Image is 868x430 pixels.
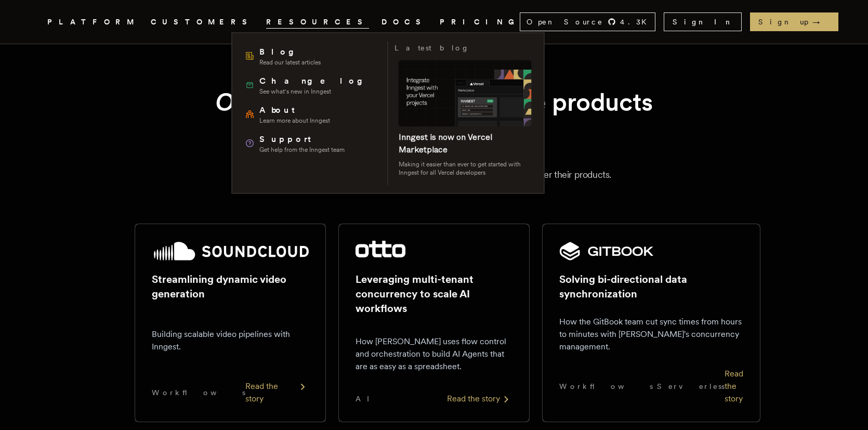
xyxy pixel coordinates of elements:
p: How the GitBook team cut sync times from hours to minutes with [PERSON_NAME]'s concurrency manage... [559,316,743,353]
span: Support [259,133,345,146]
img: SoundCloud [152,241,309,262]
a: Sign In [664,12,742,31]
h3: Latest blog [394,42,469,54]
span: Changelog [259,75,370,87]
span: AI [356,394,378,404]
p: How [PERSON_NAME] uses flow control and orchestration to build AI Agents that are as easy as a sp... [356,335,512,373]
h2: Solving bi-directional data synchronization [559,272,743,301]
span: Blog [259,46,321,58]
img: Otto [356,241,405,257]
a: GitBook logoSolving bi-directional data synchronizationHow the GitBook team cut sync times from h... [542,224,733,422]
a: SoundCloud logoStreamlining dynamic video generationBuilding scalable video pipelines with Innges... [135,224,326,422]
a: PRICING [440,16,520,29]
span: Get help from the Inngest team [259,146,345,154]
a: Sign up [750,12,838,31]
button: RESOURCES [266,16,369,29]
span: Read our latest articles [259,58,321,67]
a: SupportGet help from the Inngest team [241,129,382,158]
span: Learn more about Inngest [259,116,330,125]
a: DOCS [382,16,427,29]
h2: Streamlining dynamic video generation [152,272,309,301]
span: → [812,17,830,27]
p: From startups to public companies, our customers chose Inngest to power their products. [60,167,808,182]
a: BlogRead our latest articles [241,42,382,71]
span: Workflows [152,387,245,398]
a: AboutLearn more about Inngest [241,100,382,129]
span: See what's new in Inngest [259,87,370,96]
span: 4.3 K [620,17,653,27]
a: Inngest is now on Vercel Marketplace [399,132,492,154]
div: Read the story [447,393,512,405]
button: PLATFORM [47,16,138,29]
div: Read the story [245,380,309,405]
h2: Leveraging multi-tenant concurrency to scale AI workflows [356,272,512,316]
em: Our [215,87,257,117]
a: Otto logoLeveraging multi-tenant concurrency to scale AI workflowsHow [PERSON_NAME] uses flow con... [338,224,530,422]
a: CUSTOMERS [151,16,254,29]
p: Building scalable video pipelines with Inngest. [152,328,309,353]
span: Workflows [559,381,653,392]
h1: customers deliver reliable products for customers [160,86,708,151]
span: Open Source [527,17,603,27]
div: Read the story [725,368,743,405]
span: Serverless [657,381,725,392]
a: ChangelogSee what's new in Inngest [241,71,382,100]
span: About [259,104,330,116]
img: GitBook [559,241,654,262]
